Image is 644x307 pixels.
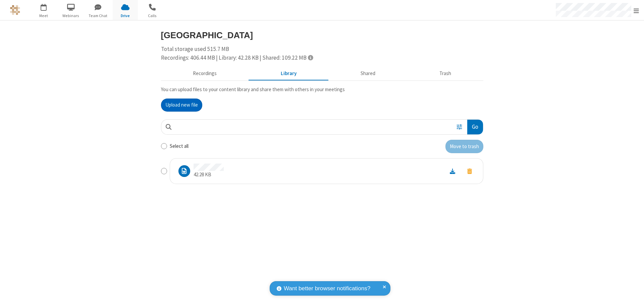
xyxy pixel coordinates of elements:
span: Totals displayed include files that have been moved to the trash. [308,55,313,60]
button: Trash [408,67,483,80]
span: Meet [31,13,56,19]
span: Calls [140,13,165,19]
p: You can upload files to your content library and share them with others in your meetings [161,86,483,94]
img: QA Selenium DO NOT DELETE OR CHANGE [10,5,20,15]
button: Upload new file [161,99,202,112]
button: Shared during meetings [329,67,408,80]
span: Webinars [58,13,84,19]
a: Download file [444,167,461,175]
iframe: Chat [627,290,639,302]
button: Content library [249,67,329,80]
span: Drive [113,13,138,19]
h3: [GEOGRAPHIC_DATA] [161,30,483,40]
div: Total storage used 515.7 MB [161,45,483,62]
p: 42.28 KB [194,171,224,179]
span: Want better browser notifications? [284,284,370,293]
button: Move to trash [461,167,478,176]
span: Team Chat [86,13,111,19]
button: Recorded meetings [161,67,249,80]
button: Go [467,120,483,135]
button: Move to trash [445,140,483,153]
div: Recordings: 406.44 MB | Library: 42.28 KB | Shared: 109.22 MB [161,54,483,62]
label: Select all [170,142,189,150]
